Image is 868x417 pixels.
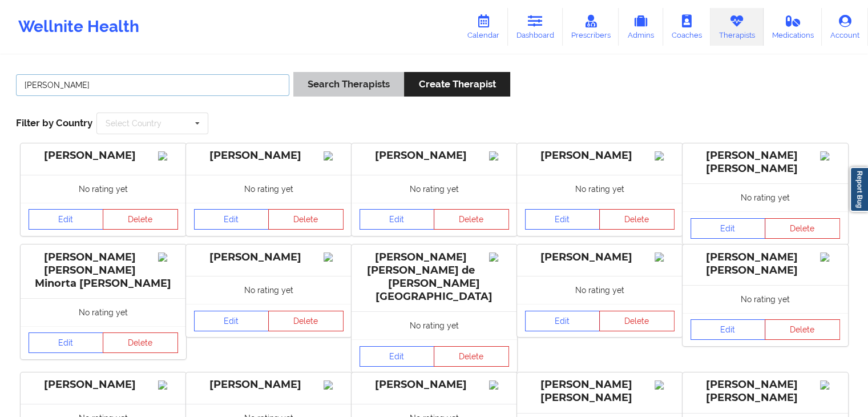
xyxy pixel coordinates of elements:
[765,218,840,239] button: Delete
[459,8,508,46] a: Calendar
[434,209,509,230] button: Delete
[21,298,186,326] div: No rating yet
[683,285,848,313] div: No rating yet
[508,8,563,46] a: Dashboard
[525,251,675,264] div: [PERSON_NAME]
[820,151,840,161] img: Image%2Fplaceholer-image.png
[691,319,766,340] a: Edit
[434,346,509,367] button: Delete
[268,311,344,331] button: Delete
[360,346,435,367] a: Edit
[158,151,178,161] img: Image%2Fplaceholer-image.png
[517,276,683,304] div: No rating yet
[194,311,269,331] a: Edit
[324,252,344,262] img: Image%2Fplaceholer-image.png
[691,218,766,239] a: Edit
[158,380,178,390] img: Image%2Fplaceholer-image.png
[489,252,509,262] img: Image%2Fplaceholer-image.png
[404,72,510,97] button: Create Therapist
[268,209,344,230] button: Delete
[765,319,840,340] button: Delete
[194,209,269,230] a: Edit
[710,8,764,46] a: Therapists
[691,378,840,404] div: [PERSON_NAME] [PERSON_NAME]
[29,332,104,353] a: Edit
[691,251,840,277] div: [PERSON_NAME] [PERSON_NAME]
[360,251,509,304] div: [PERSON_NAME] [PERSON_NAME] de [PERSON_NAME] [GEOGRAPHIC_DATA]
[16,74,289,96] input: Search Keywords
[21,175,186,203] div: No rating yet
[158,252,178,262] img: Image%2Fplaceholer-image.png
[489,151,509,161] img: Image%2Fplaceholer-image.png
[106,119,162,127] div: Select Country
[360,378,509,391] div: [PERSON_NAME]
[186,175,352,203] div: No rating yet
[352,311,517,339] div: No rating yet
[683,183,848,211] div: No rating yet
[324,380,344,390] img: Image%2Fplaceholer-image.png
[103,209,178,230] button: Delete
[850,167,868,212] a: Report Bug
[194,149,344,162] div: [PERSON_NAME]
[360,209,435,230] a: Edit
[563,8,619,46] a: Prescribers
[29,149,178,162] div: [PERSON_NAME]
[525,149,675,162] div: [PERSON_NAME]
[691,149,840,175] div: [PERSON_NAME] [PERSON_NAME]
[655,151,675,161] img: Image%2Fplaceholer-image.png
[360,149,509,162] div: [PERSON_NAME]
[525,311,600,331] a: Edit
[29,251,178,290] div: [PERSON_NAME] [PERSON_NAME] Minorta [PERSON_NAME]
[820,380,840,390] img: Image%2Fplaceholer-image.png
[525,378,675,404] div: [PERSON_NAME] [PERSON_NAME]
[820,252,840,262] img: Image%2Fplaceholer-image.png
[764,8,822,46] a: Medications
[517,175,683,203] div: No rating yet
[655,252,675,262] img: Image%2Fplaceholer-image.png
[29,378,178,391] div: [PERSON_NAME]
[599,209,675,230] button: Delete
[194,378,344,391] div: [PERSON_NAME]
[186,276,352,304] div: No rating yet
[619,8,663,46] a: Admins
[103,332,178,353] button: Delete
[352,175,517,203] div: No rating yet
[489,380,509,390] img: Image%2Fplaceholer-image.png
[525,209,600,230] a: Edit
[655,380,675,390] img: Image%2Fplaceholer-image.png
[194,251,344,264] div: [PERSON_NAME]
[324,151,344,161] img: Image%2Fplaceholer-image.png
[599,311,675,331] button: Delete
[16,117,92,129] span: Filter by Country
[29,209,104,230] a: Edit
[822,8,868,46] a: Account
[663,8,710,46] a: Coaches
[293,72,404,97] button: Search Therapists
